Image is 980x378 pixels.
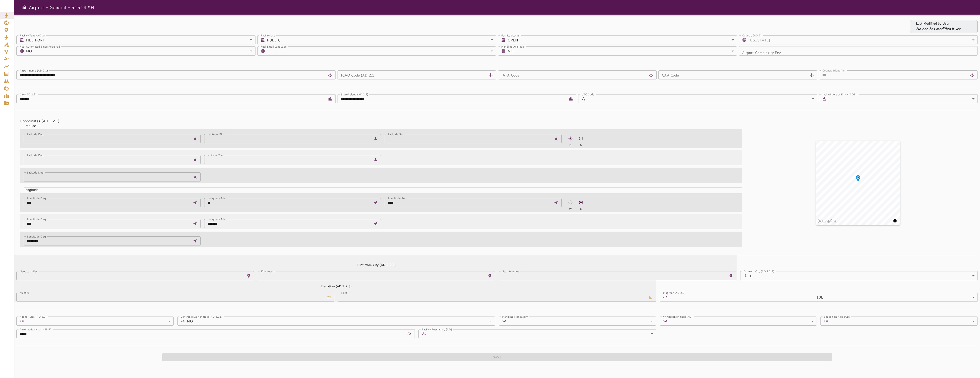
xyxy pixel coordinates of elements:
label: Nautical miles [20,269,38,273]
label: Longitude Deg [27,234,46,238]
label: Fuel Automated Email Required [20,44,60,48]
div: ​ [829,94,978,103]
span: N [569,143,572,147]
a: Mapbox logo [818,218,838,224]
label: Longitude Deg [27,217,46,221]
label: Longitude Deg [27,196,46,200]
canvas: Map [816,141,900,225]
h6: Airport - General - 51514.*H [29,4,94,11]
label: Facility Use [260,33,275,37]
label: UTC Code [581,92,594,96]
label: Feet [341,291,347,294]
div: [US_STATE] [748,35,978,44]
div: NO [187,317,495,326]
span: S [580,143,582,147]
span: E [580,207,582,211]
label: City (AD 2.2) [20,92,36,96]
label: Airport name (AD 2.1) [20,68,48,72]
p: No one has modified it yet [916,26,960,31]
div: Latitude [20,120,742,128]
button: Toggle attribution [892,218,898,224]
label: State/Island (AD 2.2) [341,92,368,96]
label: Statute miles [502,269,519,273]
span: W [569,207,572,211]
label: Country Identifier [822,68,845,72]
label: Kilometers [261,269,275,273]
label: Meters [20,291,29,294]
label: Flight Rules (AD 2.2) [20,314,47,318]
label: Control Tower on field (AD 2.18) [181,314,222,318]
p: Last Modified by User [916,21,960,26]
label: Handling Mandatory [502,314,528,318]
label: Facility Fees apply (AD) [422,327,452,331]
label: Fuel Email Language [260,44,287,48]
label: Latitude Deg [27,170,44,174]
label: Dir from City (AD 2.2.2) [743,269,774,273]
div: E [750,271,978,280]
label: Country (AD 2) [742,33,762,37]
label: Latitude Sec [388,132,404,136]
label: Facility Type (AD 2) [20,33,45,37]
div: NO [508,46,737,56]
label: Aeronautical chart (ENR) [20,327,51,331]
label: Latitude Min [207,132,223,136]
button: Open drawer [20,3,29,12]
div: PUBLIC [267,35,496,44]
label: Mag Var (AD 2.2) [663,291,686,294]
label: Intl. Airport of Entry (AOE) [822,92,856,96]
label: Latitude Deg [27,132,44,136]
div: 10E [669,293,978,302]
label: Longitude Min [207,217,226,221]
h6: Dist from City (AD 2.2.2) [357,263,396,268]
label: Beacon on field (AD) [824,314,850,318]
label: Longitude Sec [388,196,406,200]
div: Longitude [20,184,742,192]
label: Latitude Deg [27,153,44,157]
label: latitude Min [207,153,223,157]
label: Windsock on field (AD) [663,314,693,318]
h4: Coordinates (AD 2.2.1) [20,118,738,124]
label: Facility Status [501,33,519,37]
div: OPEN [508,35,737,44]
label: Longitude Min [207,196,226,200]
label: Handling Available [501,44,525,48]
h6: Elevation (AD 2.2.3) [321,284,352,289]
div: NO [26,46,255,56]
div: HELIPORT [26,35,255,44]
